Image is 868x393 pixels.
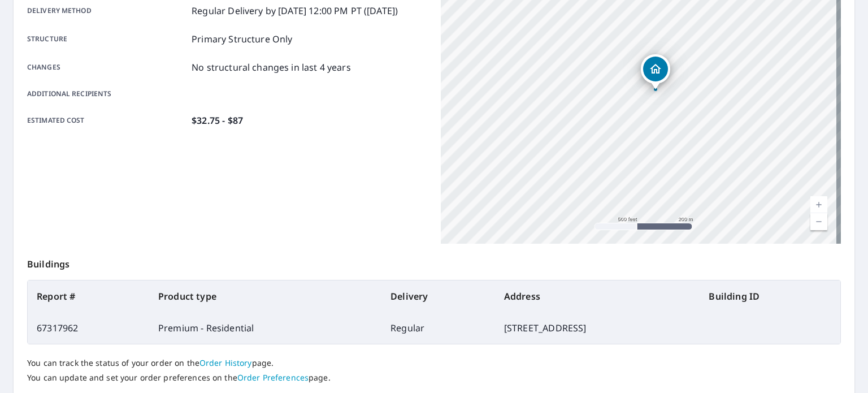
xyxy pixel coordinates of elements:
[495,312,700,344] td: [STREET_ADDRESS]
[810,213,827,230] a: Current Level 16, Zoom Out
[27,89,187,99] p: Additional recipients
[495,280,700,312] th: Address
[27,358,841,368] p: You can track the status of your order on the page.
[192,61,351,74] p: No structural changes in last 4 years
[27,61,187,74] p: Changes
[149,280,381,312] th: Product type
[27,32,187,46] p: Structure
[381,312,495,344] td: Regular
[27,373,841,383] p: You can update and set your order preferences on the page.
[27,244,841,280] p: Buildings
[192,32,292,46] p: Primary Structure Only
[27,114,187,127] p: Estimated cost
[199,357,252,368] a: Order History
[192,114,243,127] p: $32.75 - $87
[381,280,495,312] th: Delivery
[149,312,381,344] td: Premium - Residential
[237,372,309,383] a: Order Preferences
[192,4,398,18] p: Regular Delivery by [DATE] 12:00 PM PT ([DATE])
[28,312,149,344] td: 67317962
[641,54,670,89] div: Dropped pin, building 1, Residential property, 322 Rosedown Way Mandeville, LA 70471
[28,280,149,312] th: Report #
[27,4,187,18] p: Delivery method
[700,280,840,312] th: Building ID
[810,196,827,213] a: Current Level 16, Zoom In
